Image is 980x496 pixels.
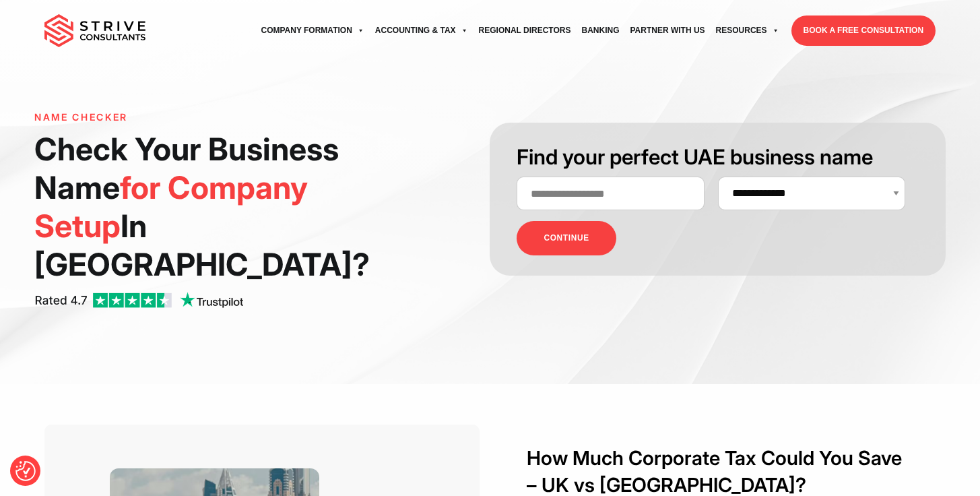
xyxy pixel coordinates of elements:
[44,14,145,48] img: main-logo.svg
[576,12,624,49] a: Banking
[517,143,919,171] h3: Find your perfect UAE business name
[15,461,36,481] img: Revisit consent button
[34,112,426,123] h6: Name Checker
[711,12,785,49] a: Resources
[34,168,308,245] span: for Company Setup
[517,221,616,255] button: CONTINUE
[15,461,36,481] button: Consent Preferences
[791,15,936,46] a: BOOK A FREE CONSULTATION
[624,12,710,49] a: Partner with Us
[255,12,369,49] a: Company Formation
[34,130,426,284] h1: Check Your Business Name In [GEOGRAPHIC_DATA] ?
[370,12,473,49] a: Accounting & Tax
[473,12,577,49] a: Regional Directors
